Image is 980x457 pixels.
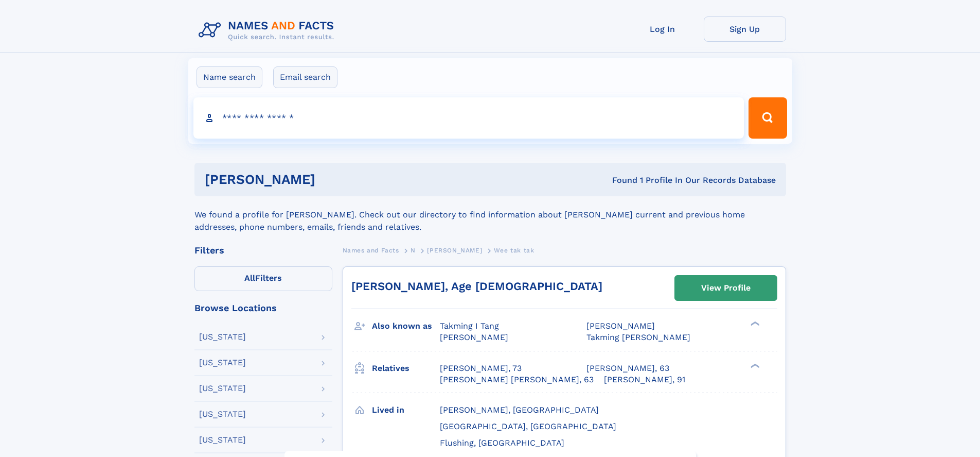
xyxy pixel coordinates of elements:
[244,273,255,283] span: All
[749,97,787,139] button: Search Button
[440,438,564,448] span: Flushing, [GEOGRAPHIC_DATA]
[199,410,246,418] div: [US_STATE]
[440,421,616,431] span: [GEOGRAPHIC_DATA], [GEOGRAPHIC_DATA]
[199,436,246,444] div: [US_STATE]
[194,266,332,291] label: Filters
[199,359,246,367] div: [US_STATE]
[748,362,760,369] div: ❯
[427,244,482,257] a: [PERSON_NAME]
[194,246,332,255] div: Filters
[494,247,534,254] span: Wee tak tak
[194,303,332,313] div: Browse Locations
[197,66,262,88] label: Name search
[193,97,744,139] input: search input
[273,66,337,88] label: Email search
[440,321,499,331] span: Takming I Tang
[194,16,343,44] img: Logo Names and Facts
[440,363,522,374] a: [PERSON_NAME], 73
[748,320,760,327] div: ❯
[440,374,594,385] a: [PERSON_NAME] [PERSON_NAME], 63
[343,244,399,257] a: Names and Facts
[199,333,246,341] div: [US_STATE]
[604,374,685,385] a: [PERSON_NAME], 91
[586,332,690,342] span: Takming [PERSON_NAME]
[372,360,440,377] h3: Relatives
[411,247,416,254] span: N
[194,196,786,233] div: We found a profile for [PERSON_NAME]. Check out our directory to find information about [PERSON_N...
[411,244,416,257] a: N
[372,317,440,335] h3: Also known as
[372,401,440,419] h3: Lived in
[704,16,786,42] a: Sign Up
[205,173,464,186] h1: [PERSON_NAME]
[464,175,776,186] div: Found 1 Profile In Our Records Database
[440,332,508,342] span: [PERSON_NAME]
[586,363,669,374] a: [PERSON_NAME], 63
[621,16,704,42] a: Log In
[427,247,482,254] span: [PERSON_NAME]
[351,280,602,293] a: [PERSON_NAME], Age [DEMOGRAPHIC_DATA]
[701,276,751,300] div: View Profile
[675,276,777,300] a: View Profile
[199,384,246,393] div: [US_STATE]
[440,405,599,415] span: [PERSON_NAME], [GEOGRAPHIC_DATA]
[586,321,655,331] span: [PERSON_NAME]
